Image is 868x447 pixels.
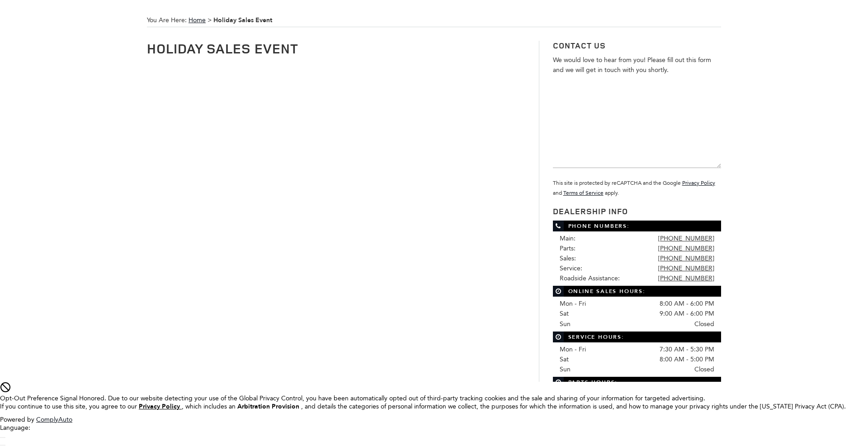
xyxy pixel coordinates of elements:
[560,300,586,308] span: Mon - Fri
[560,255,576,262] span: Sales:
[560,274,620,282] span: Roadside Assistance:
[213,16,272,24] strong: Holiday Sales Event
[694,365,714,375] span: Closed
[139,402,180,411] u: Privacy Policy
[658,245,714,252] a: [PHONE_NUMBER]
[560,320,571,328] span: Sun
[553,377,721,388] span: Parts Hours:
[553,41,721,51] h3: Contact Us
[553,207,721,216] h3: Dealership Info
[563,190,604,196] a: Terms of Service
[560,245,576,252] span: Parts:
[189,16,206,24] a: Home
[660,355,714,365] span: 8:00 AM - 5:00 PM
[658,255,714,262] a: [PHONE_NUMBER]
[553,56,711,74] span: We would love to hear from you! Please fill out this form and we will get in touch with you shortly.
[660,299,714,309] span: 8:00 AM - 6:00 PM
[553,221,721,231] span: Phone Numbers:
[694,319,714,329] span: Closed
[553,286,721,297] span: Online Sales Hours:
[660,309,714,319] span: 9:00 AM - 6:00 PM
[658,235,714,242] a: [PHONE_NUMBER]
[147,14,721,27] span: You Are Here:
[147,41,525,56] h1: Holiday Sales Event
[560,346,586,353] span: Mon - Fri
[658,274,714,282] a: [PHONE_NUMBER]
[553,180,715,196] small: This site is protected by reCAPTCHA and the Google and apply.
[560,356,569,363] span: Sat
[237,402,299,411] strong: Arbitration Provision
[658,264,714,272] a: [PHONE_NUMBER]
[560,235,576,242] span: Main:
[36,416,72,423] a: ComplyAuto
[187,16,272,24] span: >
[660,345,714,355] span: 7:30 AM - 5:30 PM
[560,264,582,272] span: Service:
[553,332,721,342] span: Service Hours:
[147,14,721,27] div: Breadcrumbs
[560,310,569,317] span: Sat
[139,403,182,410] a: Privacy Policy
[560,365,571,373] span: Sun
[682,180,715,186] a: Privacy Policy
